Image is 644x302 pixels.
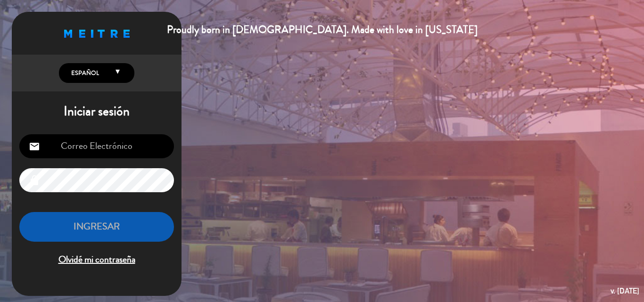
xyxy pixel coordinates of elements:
[19,212,174,242] button: INGRESAR
[69,68,99,78] span: Español
[12,104,182,120] h1: Iniciar sesión
[29,141,40,152] i: email
[19,134,174,158] input: Correo Electrónico
[611,285,639,297] div: v. [DATE]
[19,252,174,268] span: Olvidé mi contraseña
[29,175,40,186] i: lock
